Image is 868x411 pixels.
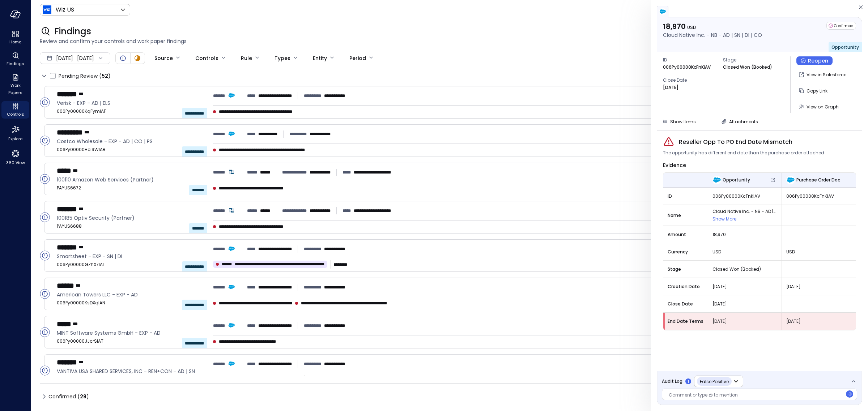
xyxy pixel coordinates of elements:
[57,252,201,260] span: Smartsheet - EXP - SN | DI
[1,51,29,68] div: Findings
[154,52,173,64] div: Source
[712,318,777,325] span: [DATE]
[663,64,711,71] p: 006Py00000KcFnKIAV
[700,378,729,385] span: False Positive
[712,266,777,273] span: Closed Won (Booked)
[9,38,21,46] span: Home
[56,5,74,14] p: Wiz US
[56,54,73,62] span: [DATE]
[712,176,721,184] img: Opportunity
[718,117,761,126] button: Attachments
[40,365,50,376] div: Open
[4,82,26,96] span: Work Papers
[313,52,327,64] div: Entity
[57,261,201,268] span: 006Py00000GZhX7IAL
[796,100,842,113] button: View on Graph
[40,212,50,222] div: Open
[712,231,777,238] span: 18,970
[57,146,201,153] span: 006Py00000Hci9WIAR
[663,149,824,157] span: The opportunity has different end date than the purchase order attached
[40,97,50,107] div: Open
[688,379,689,384] p: 1
[133,54,142,63] div: In Progress
[796,176,840,184] span: Purchase Order Doc
[670,119,696,125] span: Show Items
[796,69,849,81] button: View in Salesforce
[668,300,703,308] span: Close Date
[57,184,201,192] span: PAYUS6672
[43,5,51,14] img: Icon
[663,84,678,91] p: [DATE]
[663,22,762,31] p: 18,970
[7,111,24,118] span: Controls
[59,70,111,82] span: Pending Review
[663,77,717,84] span: Close Date
[668,193,703,200] span: ID
[668,248,703,256] span: Currency
[119,54,127,63] div: Open
[668,283,703,290] span: Creation Date
[659,117,699,126] button: Show Items
[99,72,111,80] div: ( )
[57,299,201,307] span: 006Py00000KsDXqIAN
[40,289,50,299] div: Open
[668,212,703,219] span: Name
[57,338,201,345] span: 006Py00000JJcrSIAT
[712,216,736,222] span: Show More
[57,214,201,222] span: 100185 Optiv Security (Partner)
[77,393,89,401] div: ( )
[796,85,830,97] button: Copy Link
[712,283,777,290] span: [DATE]
[57,99,201,107] span: Verisk - EXP - AD | ELS
[275,52,290,64] div: Types
[8,135,22,142] span: Explore
[808,57,828,65] span: Reopen
[1,147,29,167] div: 360 View
[663,31,762,39] p: Cloud Native Inc. - NB - AD | SN | DI | CO
[102,72,108,80] span: 52
[40,251,50,261] div: Open
[40,174,50,184] div: Open
[807,104,839,110] span: View on Graph
[786,176,795,184] img: Purchase Order Doc
[1,101,29,119] div: Controls
[687,24,696,30] span: USD
[57,137,201,145] span: Costco Wholesale - EXP - AD | CO | PS
[796,56,833,65] button: Reopen
[807,71,846,78] p: View in Salesforce
[807,88,827,94] span: Copy Link
[826,22,856,30] div: Confirmed
[57,367,201,375] span: VANTIVA USA SHARED SERVICES, INC - REN+CON - AD | SN
[57,329,201,337] span: MINT Software Systems GmbH - EXP - AD
[786,318,851,325] span: [DATE]
[668,231,703,238] span: Amount
[659,8,666,15] img: salesforce
[40,327,50,337] div: Open
[349,52,366,64] div: Period
[679,138,792,146] span: Reseller Opp To PO End Date Mismatch
[57,223,201,230] span: PAYUS6688
[48,391,89,402] span: Confirmed
[57,108,201,115] span: 006Py00000KqFymIAF
[1,72,29,97] div: Work Papers
[668,266,703,273] span: Stage
[668,318,703,325] span: End Date Terms
[1,123,29,143] div: Explore
[54,26,91,37] span: Findings
[6,159,25,166] span: 360 View
[57,291,201,299] span: American Towers LLC - EXP - AD
[663,56,717,64] span: ID
[786,248,851,256] span: USD
[663,162,686,169] span: Evidence
[7,60,24,67] span: Findings
[723,176,750,184] span: Opportunity
[241,52,252,64] div: Rule
[786,193,851,200] span: 006Py00000KcFnKIAV
[712,300,777,308] span: [DATE]
[712,193,777,200] span: 006Py00000KcFnKIAV
[712,248,777,256] span: USD
[712,208,777,215] span: Cloud Native Inc. - NB - AD | SN | DI | CO
[57,376,201,383] span: 006Py00000B2JhlIAF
